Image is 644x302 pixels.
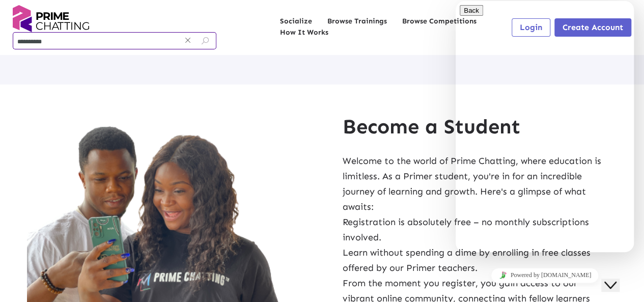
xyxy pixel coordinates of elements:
a: Browse Competitions [402,16,477,26]
iframe: chat widget [456,264,634,287]
img: logo [13,5,89,32]
h2: Become a Student [343,115,605,138]
a: How It Works [280,28,328,38]
p: Learn without spending a dime by enrolling in free classes offered by our Primer teachers. [343,245,605,276]
a: Socialize [280,16,312,26]
iframe: chat widget [601,261,634,292]
p: Registration is absolutely free – no monthly subscriptions involved. [343,214,605,245]
p: Welcome to the world of Prime Chatting, where education is limitless. As a Primer student, you're... [343,153,605,214]
iframe: chat widget [456,1,634,252]
a: Browse Trainings [327,16,387,26]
